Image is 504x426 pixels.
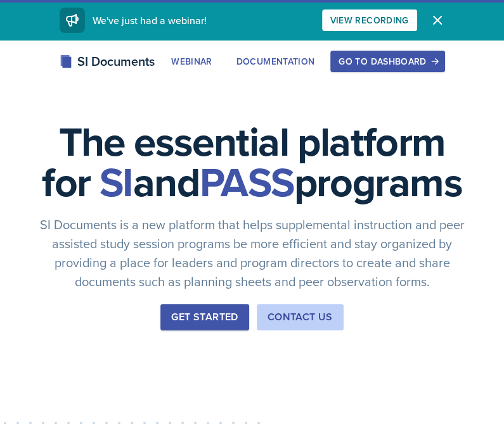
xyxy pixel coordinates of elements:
[160,304,249,330] button: Get Started
[228,51,323,72] button: Documentation
[268,310,333,325] div: Contact Us
[322,9,417,31] button: View Recording
[339,56,436,66] div: Go to Dashboard
[171,56,212,66] div: Webinar
[163,51,220,72] button: Webinar
[93,13,207,27] span: We've just had a webinar!
[330,15,409,25] div: View Recording
[236,56,315,66] div: Documentation
[330,51,444,72] button: Go to Dashboard
[60,52,155,71] div: SI Documents
[257,304,344,330] button: Contact Us
[171,310,238,325] div: Get Started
